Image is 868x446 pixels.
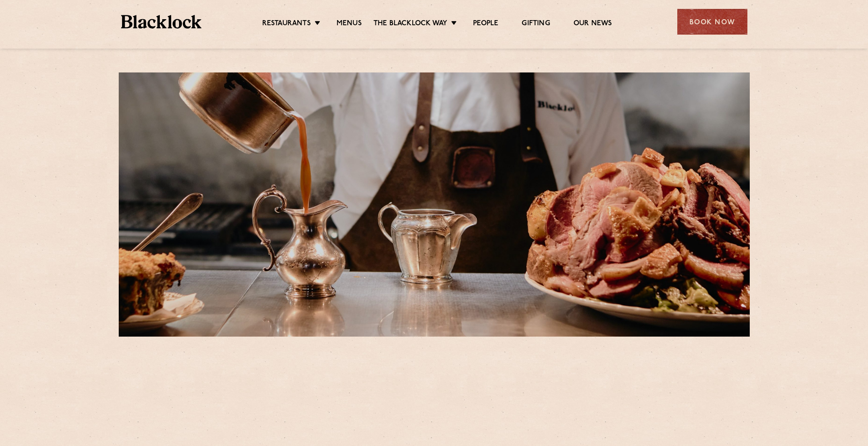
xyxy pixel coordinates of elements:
[473,19,498,29] a: People
[574,19,612,29] a: Our News
[522,19,550,29] a: Gifting
[373,19,447,29] a: The Blacklock Way
[262,19,311,29] a: Restaurants
[121,15,202,29] img: BL_Textured_Logo-footer-cropped.svg
[337,19,362,29] a: Menus
[677,9,747,35] div: Book Now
